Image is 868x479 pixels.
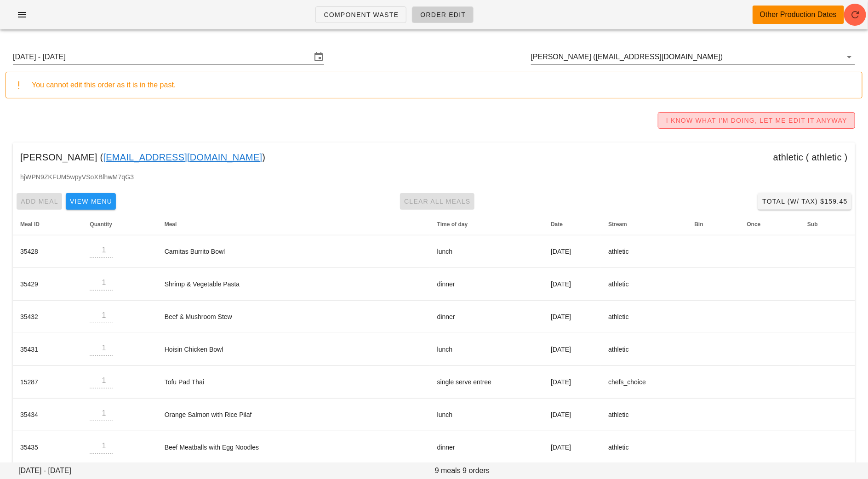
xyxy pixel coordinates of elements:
td: 35434 [13,399,82,431]
td: [DATE] [543,268,601,301]
th: Once: Not sorted. Activate to sort ascending. [740,213,800,235]
td: Beef Meatballs with Egg Noodles [157,431,430,464]
button: View Menu [66,193,116,210]
td: [DATE] [543,366,601,399]
span: Time of day [437,221,468,228]
td: 35432 [13,301,82,333]
th: Date: Not sorted. Activate to sort ascending. [543,213,601,235]
td: athletic [601,399,687,431]
td: lunch [430,333,543,366]
td: athletic [601,431,687,464]
td: Shrimp & Vegetable Pasta [157,268,430,301]
span: Date [551,221,563,228]
span: Once [747,221,761,228]
td: dinner [430,431,543,464]
td: [DATE] [543,431,601,464]
td: lunch [430,399,543,431]
td: Tofu Pad Thai [157,366,430,399]
td: [DATE] [543,301,601,333]
div: Other Production Dates [760,9,837,20]
th: Sub: Not sorted. Activate to sort ascending. [800,213,855,235]
span: Meal [165,221,177,228]
span: Stream [608,221,627,228]
td: lunch [430,235,543,268]
td: Hoisin Chicken Bowl [157,333,430,366]
td: Orange Salmon with Rice Pilaf [157,399,430,431]
span: Component Waste [323,11,399,18]
td: athletic [601,333,687,366]
td: 35428 [13,235,82,268]
a: [EMAIL_ADDRESS][DOMAIN_NAME] [103,150,262,165]
th: Stream: Not sorted. Activate to sort ascending. [601,213,687,235]
td: 15287 [13,366,82,399]
button: I KNOW WHAT I'M DOING, LET ME EDIT IT ANYWAY [658,112,855,129]
td: [DATE] [543,333,601,366]
span: Meal ID [20,221,40,228]
td: dinner [430,301,543,333]
span: View Menu [69,198,112,205]
td: [DATE] [543,235,601,268]
span: Bin [695,221,703,228]
span: You cannot edit this order as it is in the past. [32,81,176,89]
td: [DATE] [543,399,601,431]
div: [PERSON_NAME] ( ) athletic ( athletic ) [13,143,855,172]
td: Carnitas Burrito Bowl [157,235,430,268]
a: Order Edit [412,6,474,23]
td: 35435 [13,431,82,464]
th: Bin: Not sorted. Activate to sort ascending. [687,213,740,235]
td: 35429 [13,268,82,301]
span: Order Edit [420,11,466,18]
th: Meal: Not sorted. Activate to sort ascending. [157,213,430,235]
span: Total (w/ Tax) $159.45 [762,198,848,205]
td: 35431 [13,333,82,366]
td: athletic [601,235,687,268]
a: Component Waste [315,6,406,23]
div: hjWPN9ZKFUM5wpyVSoXBlhwM7qG3 [13,172,855,189]
button: Total (w/ Tax) $159.45 [758,193,851,210]
td: Beef & Mushroom Stew [157,301,430,333]
span: I KNOW WHAT I'M DOING, LET ME EDIT IT ANYWAY [666,117,847,124]
td: athletic [601,268,687,301]
th: Quantity: Not sorted. Activate to sort ascending. [82,213,157,235]
th: Meal ID: Not sorted. Activate to sort ascending. [13,213,82,235]
td: dinner [430,268,543,301]
td: single serve entree [430,366,543,399]
span: Sub [807,221,818,228]
td: chefs_choice [601,366,687,399]
td: athletic [601,301,687,333]
span: Quantity [90,221,112,228]
th: Time of day: Not sorted. Activate to sort ascending. [430,213,543,235]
